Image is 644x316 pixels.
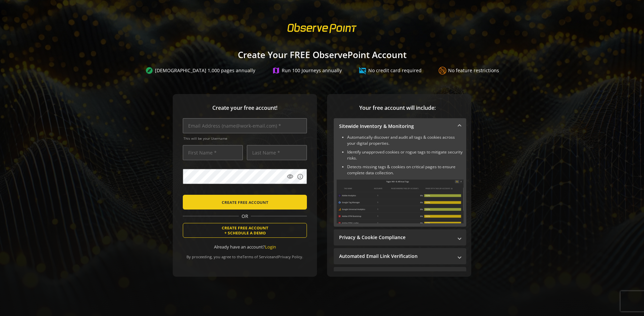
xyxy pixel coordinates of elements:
[334,267,466,283] mat-expansion-panel-header: Performance Monitoring with Web Vitals
[243,254,271,259] a: Terms of Service
[339,253,453,260] mat-panel-title: Automated Email Link Verification
[438,66,499,75] div: No feature restrictions
[145,66,153,75] mat-icon: explore
[239,213,251,220] span: OR
[265,244,276,250] a: Login
[347,134,464,146] li: Automatically discover and audit all tags & cookies across your digital properties.
[183,195,307,210] button: CREATE FREE ACCOUNT
[339,123,453,130] mat-panel-title: Sitewide Inventory & Monitoring
[183,250,307,259] div: By proceeding, you agree to the and .
[297,173,304,180] mat-icon: info
[336,179,464,223] img: Sitewide Inventory & Monitoring
[183,104,307,112] span: Create your free account!
[272,66,342,75] div: Run 100 Journeys annually
[339,234,453,241] mat-panel-title: Privacy & Cookie Compliance
[183,223,307,238] button: CREATE FREE ACCOUNT+ SCHEDULE A DEMO
[334,134,466,227] div: Sitewide Inventory & Monitoring
[334,229,466,245] mat-expansion-panel-header: Privacy & Cookie Compliance
[183,145,243,160] input: First Name *
[272,66,280,75] mat-icon: map
[347,149,464,161] li: Identify unapproved cookies or rogue tags to mitigate security risks.
[145,66,255,75] div: [DEMOGRAPHIC_DATA] 1,000 pages annually
[183,244,307,250] div: Already have an account?
[334,104,461,112] span: Your free account will include:
[247,145,307,160] input: Last Name *
[287,173,293,180] mat-icon: visibility
[278,254,302,259] a: Privacy Policy
[334,248,466,264] mat-expansion-panel-header: Automated Email Link Verification
[347,164,464,176] li: Detects missing tags & cookies on critical pages to ensure complete data collection.
[359,66,422,75] div: No credit card required
[183,136,307,141] span: This will be your Username
[359,66,367,75] mat-icon: credit_card_off
[183,118,307,133] input: Email Address (name@work-email.com) *
[334,118,466,134] mat-expansion-panel-header: Sitewide Inventory & Monitoring
[222,196,268,208] span: CREATE FREE ACCOUNT
[222,225,268,235] span: CREATE FREE ACCOUNT + SCHEDULE A DEMO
